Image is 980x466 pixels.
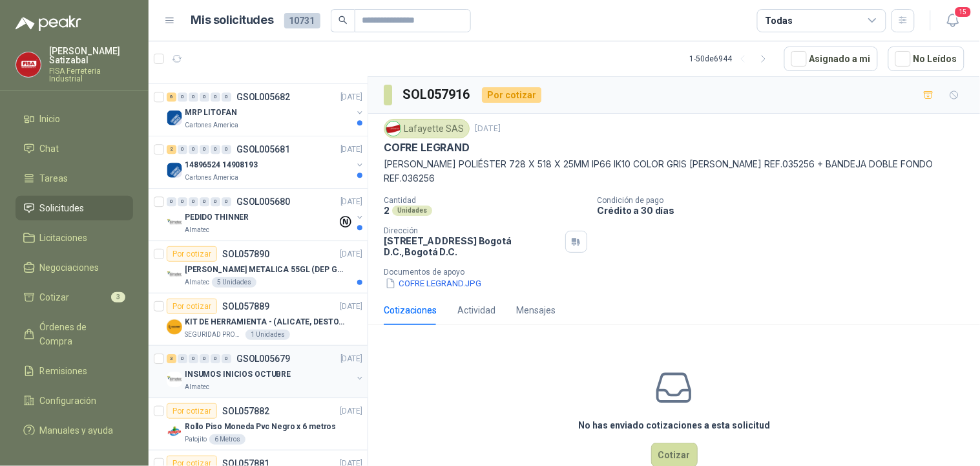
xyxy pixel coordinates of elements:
[167,145,176,154] div: 2
[222,302,269,311] p: SOL057889
[167,89,365,131] a: 6 0 0 0 0 0 GSOL005682[DATE] Company LogoMRP LITOFANCartones America
[167,319,182,335] img: Company Logo
[16,359,133,383] a: Remisiones
[384,226,560,235] p: Dirección
[40,201,85,215] span: Solicitudes
[222,145,231,154] div: 0
[111,292,125,302] span: 3
[340,301,362,313] p: [DATE]
[40,290,70,304] span: Cotizar
[178,354,187,363] div: 0
[402,85,472,105] h3: SOL057916
[200,197,209,206] div: 0
[167,372,182,387] img: Company Logo
[185,173,238,183] p: Cartones America
[888,47,964,71] button: No Leídos
[185,264,346,276] p: [PERSON_NAME] METALICA 55GL (DEP GRANALLA) CON TAPA
[185,277,209,288] p: Almatec
[200,92,209,101] div: 0
[384,157,964,185] p: [PERSON_NAME] POLIÉSTER 728 X 518 X 25MM IP66 IK10 COLOR GRIS [PERSON_NAME] REF.035256 + BANDEJA ...
[40,231,88,245] span: Licitaciones
[211,197,220,206] div: 0
[40,171,68,185] span: Tareas
[222,92,231,101] div: 0
[392,206,432,216] div: Unidades
[185,434,207,445] p: Patojito
[167,194,365,235] a: 0 0 0 0 0 0 GSOL005680[DATE] Company LogoPEDIDO THINNERAlmatec
[167,142,365,183] a: 2 0 0 0 0 0 GSOL005681[DATE] Company Logo14896524 14908193Cartones America
[384,196,587,205] p: Cantidad
[211,92,220,101] div: 0
[384,268,975,277] p: Documentos de apoyo
[475,123,501,135] p: [DATE]
[185,316,346,328] p: KIT DE HERRAMIENTA - (ALICATE, DESTORNILLADOR,LLAVE DE EXPANSION, CRUCETA,LLAVE FIJA)
[189,145,198,154] div: 0
[236,145,290,154] p: GSOL005681
[457,303,495,317] div: Actividad
[40,364,88,378] span: Remisiones
[16,196,133,220] a: Solicitudes
[167,267,182,282] img: Company Logo
[185,225,209,235] p: Almatec
[16,166,133,191] a: Tareas
[941,9,964,32] button: 15
[212,277,256,288] div: 5 Unidades
[40,423,114,438] span: Manuales y ayuda
[16,16,81,31] img: Logo peakr
[40,320,121,348] span: Órdenes de Compra
[384,141,470,154] p: COFRE LEGRAND
[16,285,133,310] a: Cotizar3
[167,92,176,101] div: 6
[189,354,198,363] div: 0
[16,418,133,443] a: Manuales y ayuda
[578,418,770,432] h3: No has enviado cotizaciones a esta solicitud
[49,67,133,83] p: FISA Ferreteria Industrial
[200,145,209,154] div: 0
[222,197,231,206] div: 0
[178,145,187,154] div: 0
[16,315,133,354] a: Órdenes de Compra
[516,303,556,317] div: Mensajes
[178,92,187,101] div: 0
[191,11,274,30] h1: Mis solicitudes
[167,424,182,440] img: Company Logo
[185,211,249,224] p: PEDIDO THINNER
[236,354,290,363] p: GSOL005679
[185,368,291,381] p: INSUMOS INICIOS OCTUBRE
[167,246,217,262] div: Por cotizar
[40,112,61,126] span: Inicio
[954,6,972,18] span: 15
[189,197,198,206] div: 0
[384,205,390,216] p: 2
[185,421,336,433] p: Rollo Piso Moneda Pvc Negro x 6 metros
[222,249,269,259] p: SOL057890
[167,110,182,125] img: Company Logo
[340,196,362,208] p: [DATE]
[49,47,133,65] p: [PERSON_NAME] Satizabal
[200,354,209,363] div: 0
[185,107,237,119] p: MRP LITOFAN
[16,107,133,131] a: Inicio
[209,434,245,445] div: 6 Metros
[167,162,182,178] img: Company Logo
[340,248,362,260] p: [DATE]
[167,215,182,230] img: Company Logo
[16,388,133,413] a: Configuración
[16,52,41,77] img: Company Logo
[598,196,975,205] p: Condición de pago
[185,382,209,392] p: Almatec
[149,241,368,293] a: Por cotizarSOL057890[DATE] Company Logo[PERSON_NAME] METALICA 55GL (DEP GRANALLA) CON TAPAAlmatec...
[40,260,99,275] span: Negociaciones
[690,48,774,69] div: 1 - 50 de 6944
[189,92,198,101] div: 0
[236,92,290,101] p: GSOL005682
[211,354,220,363] div: 0
[16,255,133,280] a: Negociaciones
[167,197,176,206] div: 0
[222,407,269,416] p: SOL057882
[340,405,362,418] p: [DATE]
[340,353,362,365] p: [DATE]
[16,226,133,250] a: Licitaciones
[236,197,290,206] p: GSOL005680
[482,87,541,103] div: Por cotizar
